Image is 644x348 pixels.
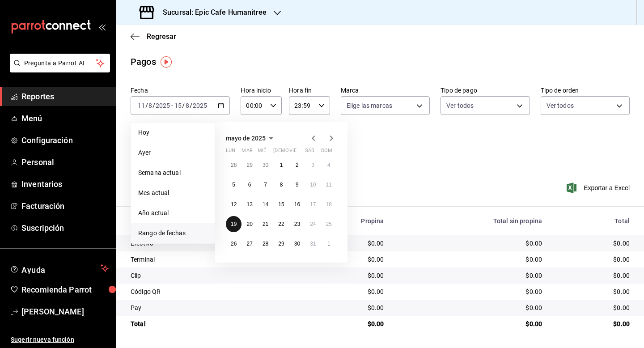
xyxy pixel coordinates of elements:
[231,162,237,168] abbr: 28 de abril de 2025
[131,271,291,280] div: Clip
[226,236,241,252] button: 26 de mayo de 2025
[246,162,252,168] abbr: 29 de abril de 2025
[138,128,208,137] span: Hoy
[568,182,630,193] span: Exportar a Excel
[138,168,208,178] span: Semana actual
[21,200,109,212] span: Facturación
[289,236,305,252] button: 30 de mayo de 2025
[138,188,208,198] span: Mes actual
[231,221,237,227] abbr: 19 de mayo de 2025
[441,87,530,93] label: Tipo de pago
[311,162,314,168] abbr: 3 de mayo de 2025
[398,303,542,312] div: $0.00
[147,32,176,41] span: Regresar
[131,55,156,68] div: Pagos
[446,101,474,110] span: Ver todos
[326,182,332,188] abbr: 11 de mayo de 2025
[305,148,314,157] abbr: sábado
[556,319,630,328] div: $0.00
[6,65,110,74] a: Pregunta a Parrot AI
[137,102,145,109] input: --
[138,148,208,157] span: Ayer
[310,182,316,188] abbr: 10 de mayo de 2025
[294,221,300,227] abbr: 23 de mayo de 2025
[294,201,300,208] abbr: 16 de mayo de 2025
[273,157,289,173] button: 1 de mayo de 2025
[327,241,330,247] abbr: 1 de junio de 2025
[226,133,276,144] button: mayo de 2025
[398,239,542,248] div: $0.00
[310,221,316,227] abbr: 24 de mayo de 2025
[21,178,109,190] span: Inventarios
[327,162,330,168] abbr: 4 de mayo de 2025
[305,236,321,252] button: 31 de mayo de 2025
[246,241,252,247] abbr: 27 de mayo de 2025
[305,216,321,232] button: 24 de mayo de 2025
[131,319,291,328] div: Total
[280,182,283,188] abbr: 8 de mayo de 2025
[232,182,235,188] abbr: 5 de mayo de 2025
[556,271,630,280] div: $0.00
[138,229,208,238] span: Rango de fechas
[226,148,235,157] abbr: lunes
[321,216,337,232] button: 25 de mayo de 2025
[171,102,173,109] span: -
[258,177,273,193] button: 7 de mayo de 2025
[547,101,574,110] span: Ver todos
[289,157,305,173] button: 2 de mayo de 2025
[226,196,241,212] button: 12 de mayo de 2025
[241,87,282,93] label: Hora inicio
[289,87,330,93] label: Hora fin
[321,177,337,193] button: 11 de mayo de 2025
[278,201,284,208] abbr: 15 de mayo de 2025
[289,216,305,232] button: 23 de mayo de 2025
[21,156,109,168] span: Personal
[556,287,630,296] div: $0.00
[161,56,172,68] img: Tooltip marker
[310,201,316,208] abbr: 17 de mayo de 2025
[294,241,300,247] abbr: 30 de mayo de 2025
[11,335,109,344] span: Sugerir nueva función
[556,217,630,225] div: Total
[231,201,237,208] abbr: 12 de mayo de 2025
[278,221,284,227] abbr: 22 de mayo de 2025
[182,102,185,109] span: /
[241,236,257,252] button: 27 de mayo de 2025
[296,182,299,188] abbr: 9 de mayo de 2025
[263,162,268,168] abbr: 30 de abril de 2025
[131,287,291,296] div: Código QR
[556,255,630,264] div: $0.00
[190,102,192,109] span: /
[185,102,190,109] input: --
[241,148,252,157] abbr: martes
[326,221,332,227] abbr: 25 de mayo de 2025
[321,148,332,157] abbr: domingo
[246,221,252,227] abbr: 20 de mayo de 2025
[305,157,321,173] button: 3 de mayo de 2025
[226,157,241,173] button: 28 de abril de 2025
[263,221,268,227] abbr: 21 de mayo de 2025
[246,201,252,208] abbr: 13 de mayo de 2025
[398,271,542,280] div: $0.00
[305,319,384,328] div: $0.00
[273,148,326,157] abbr: jueves
[131,87,230,93] label: Fecha
[174,102,182,109] input: --
[248,182,251,188] abbr: 6 de mayo de 2025
[280,162,283,168] abbr: 1 de mayo de 2025
[305,271,384,280] div: $0.00
[263,241,268,247] abbr: 28 de mayo de 2025
[241,177,257,193] button: 6 de mayo de 2025
[258,196,273,212] button: 14 de mayo de 2025
[155,102,170,109] input: ----
[21,112,109,124] span: Menú
[241,196,257,212] button: 13 de mayo de 2025
[258,236,273,252] button: 28 de mayo de 2025
[273,216,289,232] button: 22 de mayo de 2025
[289,196,305,212] button: 16 de mayo de 2025
[341,87,430,93] label: Marca
[264,182,267,188] abbr: 7 de mayo de 2025
[98,23,106,30] button: open_drawer_menu
[231,241,237,247] abbr: 26 de mayo de 2025
[321,236,337,252] button: 1 de junio de 2025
